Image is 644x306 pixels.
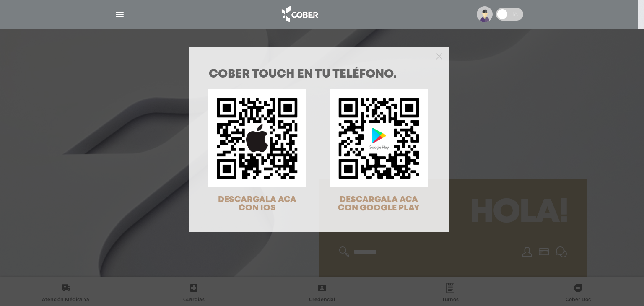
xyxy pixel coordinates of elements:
img: qr-code [208,89,306,187]
span: DESCARGALA ACA CON GOOGLE PLAY [338,196,420,212]
span: DESCARGALA ACA CON IOS [218,196,296,212]
button: Close [436,52,442,60]
h1: COBER TOUCH en tu teléfono. [209,69,429,80]
img: qr-code [330,89,428,187]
